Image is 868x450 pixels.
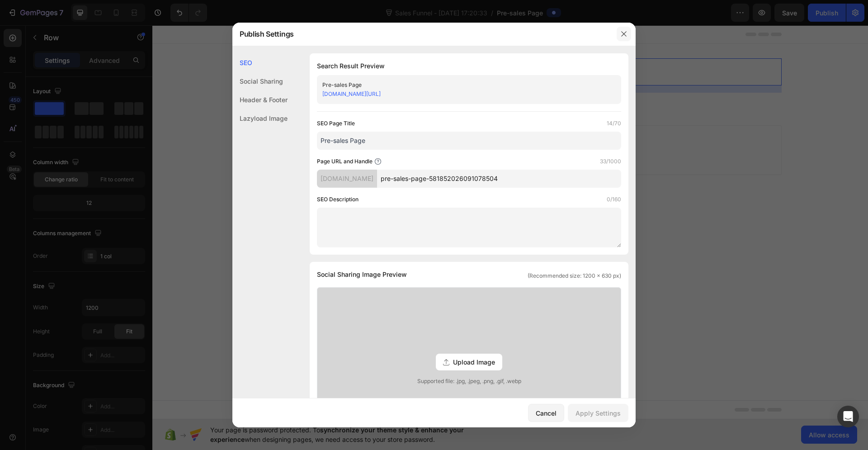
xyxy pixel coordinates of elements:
div: Apply Settings [576,408,621,418]
div: Row [98,20,113,28]
span: then drag & drop elements [391,127,458,135]
div: SEO [232,53,288,72]
div: [DOMAIN_NAME] [317,170,377,188]
span: Supported file: .jpg, .jpeg, .png, .gif, .webp [317,377,621,385]
span: Social Sharing Image Preview [317,269,407,280]
div: Header & Footer [232,90,288,109]
span: from URL or image [330,127,379,135]
label: 0/160 [607,195,621,204]
label: 33/1000 [600,157,621,166]
div: Drop element here [340,43,387,50]
div: Cancel [536,408,557,418]
label: Page URL and Handle [317,157,373,166]
input: Handle [377,170,621,188]
div: Pre-sales Page [322,81,601,90]
a: [DOMAIN_NAME][URL] [322,90,381,97]
span: Add section [336,95,379,104]
span: inspired by CRO experts [256,127,318,135]
label: 14/70 [607,119,621,128]
div: Open Intercom Messenger [837,406,859,427]
label: SEO Page Title [317,119,355,128]
div: Publish Settings [232,22,612,46]
label: SEO Description [317,195,359,204]
button: Apply Settings [568,404,628,422]
span: Upload Image [453,357,495,367]
div: Social Sharing [232,72,288,90]
div: Choose templates [260,115,315,125]
div: Lazyload Image [232,109,288,128]
button: Cancel [528,404,564,422]
span: (Recommended size: 1200 x 630 px) [528,272,621,280]
div: Add blank section [398,115,453,125]
h1: Search Result Preview [317,61,621,71]
input: Title [317,132,621,150]
div: Generate layout [331,115,379,125]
